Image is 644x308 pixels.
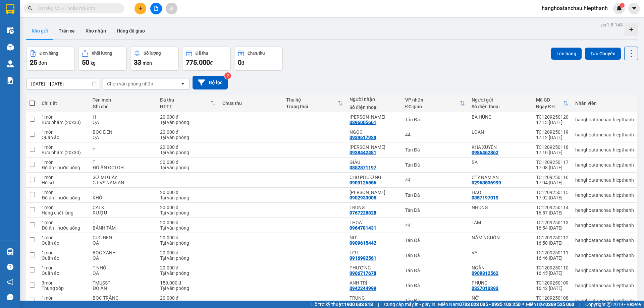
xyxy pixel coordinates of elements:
[222,101,279,106] div: Chưa thu
[472,205,529,210] div: NHUNG
[42,270,86,276] div: Quần áo
[93,301,153,306] div: BB 1 HỘP
[7,44,14,51] img: warehouse-icon
[107,80,153,87] div: Chọn văn phòng nhận
[472,180,501,185] div: 02963536999
[405,298,465,303] div: Tản Đà
[7,77,14,84] img: solution-icon
[620,3,625,8] sup: 1
[26,23,53,39] button: Kho gửi
[405,97,460,103] div: VP nhận
[39,60,47,66] span: đơn
[536,220,569,225] div: TC1209250113
[93,220,153,225] div: T
[42,225,86,231] div: Đồ ăn - nước uống
[93,225,153,231] div: BÁNH TẦM
[160,120,216,125] div: Tại văn phòng
[350,105,398,110] div: Số điện thoại
[42,295,86,301] div: 1 món
[7,60,14,67] img: warehouse-icon
[350,114,398,120] div: TUYẾT MINH
[536,301,569,306] div: 16:40 [DATE]
[42,180,86,185] div: Hồ sơ
[160,135,216,140] div: Tại văn phòng
[472,220,529,225] div: TÂM
[160,205,216,210] div: 20.000 đ
[350,150,376,155] div: 0938442481
[42,101,86,106] div: Chi tiết
[42,129,86,135] div: 1 món
[160,144,216,150] div: 20.000 đ
[93,175,153,180] div: SƠ MI GIẤY
[405,207,465,213] div: Tản Đà
[472,144,529,150] div: KHA XUYẾN
[160,210,216,215] div: Tại văn phòng
[42,265,86,270] div: 1 món
[160,240,216,246] div: Tại văn phòng
[42,150,86,155] div: Bưu phẩm (20x30)
[350,135,376,140] div: 0939617939
[42,240,86,246] div: Quần áo
[350,190,398,195] div: KIỀU OANH
[536,4,613,12] span: hanghoatanchau.hiepthanh
[405,177,465,183] div: 44
[575,268,634,273] div: hanghoatanchau.hiepthanh
[536,135,569,140] div: 17:12 [DATE]
[616,5,622,11] img: icon-new-feature
[93,160,153,165] div: T
[93,255,153,261] div: QÁ
[344,302,373,307] strong: 1900 633 818
[536,129,569,135] div: TC1209250119
[160,195,216,200] div: Tại văn phòng
[472,250,529,255] div: VY
[575,192,634,198] div: hanghoatanchau.hiepthanh
[7,27,14,34] img: warehouse-icon
[536,205,569,210] div: TC1209250114
[536,225,569,231] div: 16:54 [DATE]
[93,265,153,270] div: T NHỎ
[575,238,634,243] div: hanghoatanchau.hiepthanh
[182,47,231,71] button: Đã thu775.000đ
[350,235,398,240] div: NỮ
[472,280,529,286] div: PHỤNG
[93,205,153,210] div: CALK
[350,97,398,102] div: Người nhận
[93,180,153,185] div: GT VS NAM AN
[472,286,498,291] div: 0327013393
[160,104,210,109] div: HTTT
[536,150,569,155] div: 17:10 [DATE]
[93,135,153,140] div: QÁ
[42,280,86,286] div: 3 món
[350,225,376,231] div: 0964781431
[92,51,112,56] div: Khối lượng
[350,165,376,170] div: 0852871197
[350,180,376,185] div: 0909126556
[405,104,460,109] div: ĐC giao
[93,240,153,246] div: QÁ
[42,210,86,215] div: Hàng chất lỏng
[6,4,14,14] img: logo-vxr
[160,250,216,255] div: 20.000 đ
[160,301,216,306] div: Tại văn phòng
[93,286,153,291] div: ĐỒ ĂN
[311,301,373,308] span: Hỗ trợ kỹ thuật:
[93,195,153,200] div: KHÔ
[405,268,465,273] div: Tản Đà
[286,104,337,109] div: Trạng thái
[42,120,86,125] div: Bưu phẩm (20x30)
[93,97,153,103] div: Tên món
[621,3,623,8] span: 1
[82,58,89,66] span: 50
[283,95,346,112] th: Toggle SortBy
[459,302,521,307] strong: 0708 023 035 - 0935 103 250
[350,240,376,246] div: 0909615442
[42,160,86,165] div: 1 món
[350,255,376,261] div: 0916992561
[350,210,376,215] div: 0767228828
[7,264,13,270] span: question-circle
[160,129,216,135] div: 20.000 đ
[536,180,569,185] div: 17:04 [DATE]
[7,294,13,300] span: message
[536,235,569,240] div: TC1209250112
[160,265,216,270] div: 20.000 đ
